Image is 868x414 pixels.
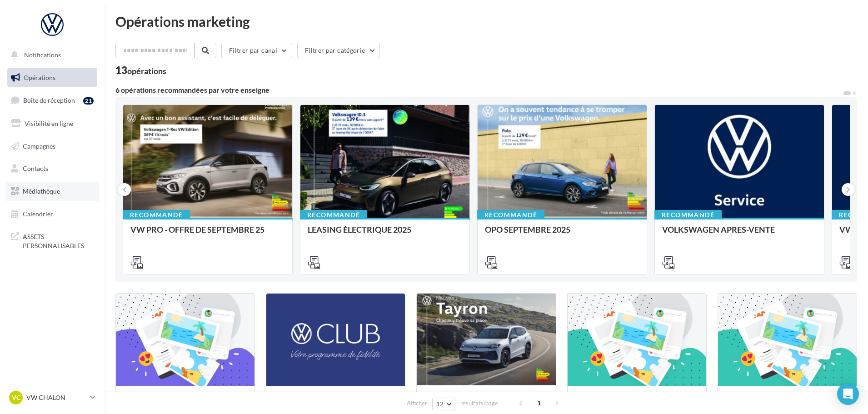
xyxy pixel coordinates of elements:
span: ASSETS PERSONNALISABLES [23,230,94,250]
span: 1 [532,396,546,410]
span: Notifications [24,51,61,59]
button: Notifications [5,45,95,65]
div: Opérations marketing [115,15,857,28]
span: 12 [436,400,444,408]
div: Recommandé [300,210,367,220]
span: Calendrier [23,210,53,218]
span: résultats/page [460,399,498,408]
span: Médiathèque [23,187,60,195]
span: VC [12,393,20,402]
span: Afficher [407,399,427,408]
div: VOLKSWAGEN APRES-VENTE [662,225,817,243]
a: Opérations [5,68,99,87]
a: Visibilité en ligne [5,114,99,133]
a: ASSETS PERSONNALISABLES [5,227,99,254]
div: VW PRO - OFFRE DE SEPTEMBRE 25 [130,225,285,243]
div: 13 [115,65,166,75]
a: Contacts [5,159,99,178]
a: Campagnes [5,137,99,156]
button: Filtrer par canal [221,43,292,58]
span: Campagnes [23,142,55,150]
p: VW CHALON [26,393,87,402]
div: LEASING ÉLECTRIQUE 2025 [308,225,462,243]
a: Calendrier [5,205,99,224]
div: OPO SEPTEMBRE 2025 [485,225,639,243]
div: Recommandé [477,210,544,220]
a: VC VW CHALON [7,389,97,406]
div: Recommandé [654,210,722,220]
span: Opérations [24,74,55,81]
div: 21 [83,97,94,105]
span: Visibilité en ligne [25,120,73,127]
a: Boîte de réception21 [5,90,99,110]
span: Boîte de réception [23,96,75,104]
div: Recommandé [123,210,190,220]
button: Filtrer par catégorie [297,43,380,58]
span: Contacts [23,165,48,172]
button: 12 [432,398,455,410]
div: 6 opérations recommandées par votre enseigne [115,86,843,94]
div: opérations [127,67,166,75]
div: Open Intercom Messenger [837,383,859,405]
a: Médiathèque [5,182,99,201]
